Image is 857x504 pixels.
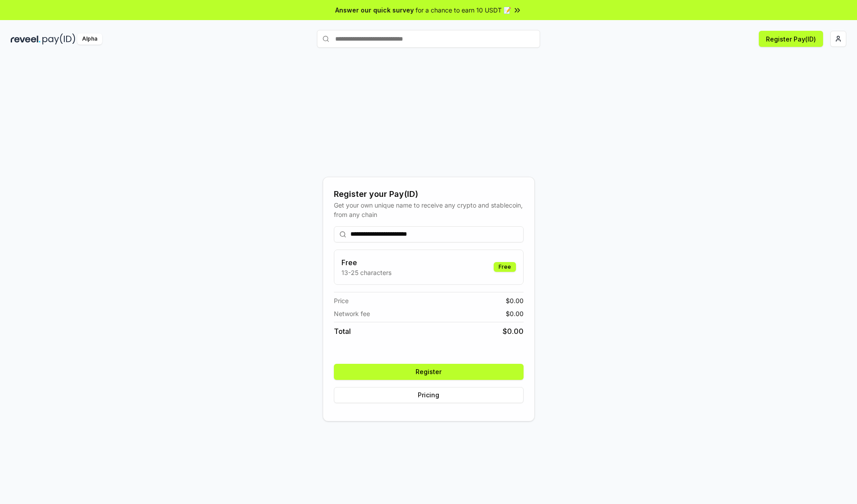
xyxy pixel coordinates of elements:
[341,257,391,268] h3: Free
[335,5,414,15] span: Answer our quick survey
[759,31,823,47] button: Register Pay(ID)
[11,33,41,45] img: reveel_dark
[77,33,102,45] div: Alpha
[334,200,524,219] div: Get your own unique name to receive any crypto and stablecoin, from any chain
[334,364,524,380] button: Register
[506,309,524,318] span: $ 0.00
[506,296,524,305] span: $ 0.00
[334,326,351,337] span: Total
[416,5,511,15] span: for a chance to earn 10 USDT 📝
[334,296,349,305] span: Price
[341,268,391,277] p: 13-25 characters
[334,387,524,403] button: Pricing
[334,188,524,200] div: Register your Pay(ID)
[503,326,524,337] span: $ 0.00
[42,33,75,45] img: pay_id
[494,262,516,272] div: Free
[334,309,370,318] span: Network fee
